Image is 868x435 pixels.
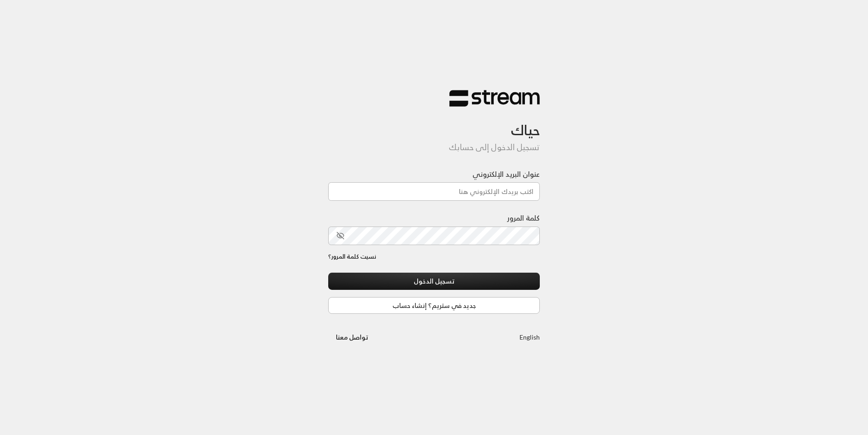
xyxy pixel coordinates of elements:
[328,252,376,261] a: نسيت كلمة المرور؟
[519,329,540,345] a: English
[328,107,540,138] h3: حياك
[328,331,376,343] a: تواصل معنا
[507,213,540,223] label: كلمة المرور
[333,228,348,243] button: toggle password visibility
[449,90,540,107] img: Stream Logo
[328,273,540,289] button: تسجيل الدخول
[328,297,540,314] a: جديد في ستريم؟ إنشاء حساب
[328,142,540,152] h5: تسجيل الدخول إلى حسابك
[328,182,540,201] input: اكتب بريدك الإلكتروني هنا
[472,169,540,180] label: عنوان البريد الإلكتروني
[328,329,376,345] button: تواصل معنا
